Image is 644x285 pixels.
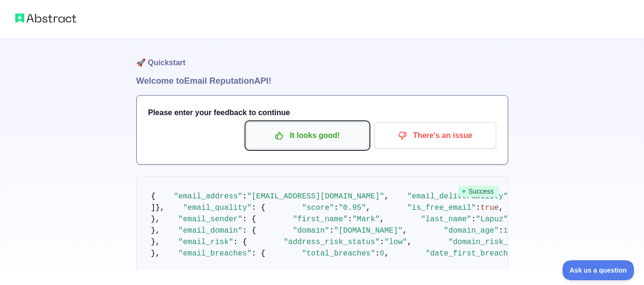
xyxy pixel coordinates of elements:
span: "last_name" [421,215,471,224]
span: : [375,249,380,258]
h1: Welcome to Email Reputation API! [136,74,508,88]
span: : { [243,215,256,224]
span: "domain" [293,226,329,235]
button: It looks good! [246,122,368,149]
span: "is_free_email" [407,204,476,212]
span: "email_deliverability" [407,192,508,201]
span: true [480,204,499,212]
span: : { [243,226,256,235]
span: "first_name" [293,215,348,224]
span: , [407,238,412,246]
span: : [243,192,247,201]
span: "date_first_breached" [426,249,522,258]
span: "address_risk_status" [284,238,380,246]
span: "domain_age" [444,226,499,235]
span: , [499,204,503,212]
span: , [384,249,389,258]
span: "domain_risk_status" [449,238,540,246]
span: 10998 [503,226,526,235]
h3: Please enter your feedback to continue [148,107,496,118]
h1: 🚀 Quickstart [136,38,508,74]
span: : [334,204,339,212]
iframe: Toggle Customer Support [562,260,634,280]
img: Abstract logo [15,11,76,25]
p: There's an issue [381,128,489,144]
span: "email_sender" [178,215,242,224]
span: "email_breaches" [178,249,252,258]
span: , [384,192,389,201]
span: : { [252,204,266,212]
span: : [476,204,480,212]
span: Success [458,186,499,197]
span: "score" [302,204,334,212]
span: { [151,192,156,201]
span: "Lapuz" [476,215,508,224]
span: "[EMAIL_ADDRESS][DOMAIN_NAME]" [247,192,384,201]
span: : { [233,238,247,246]
span: "low" [384,238,407,246]
span: "email_quality" [183,204,252,212]
button: There's an issue [374,122,496,149]
span: , [380,215,385,224]
span: "total_breaches" [302,249,375,258]
span: , [366,204,371,212]
span: : { [252,249,266,258]
span: "0.95" [338,204,366,212]
span: "[DOMAIN_NAME]" [334,226,403,235]
span: : [380,238,385,246]
span: : [348,215,352,224]
span: : [329,226,334,235]
span: : [471,215,476,224]
p: It looks good! [254,128,361,144]
span: , [403,226,408,235]
span: : [499,226,503,235]
span: "email_risk" [178,238,233,246]
span: "email_address" [174,192,243,201]
span: 0 [380,249,385,258]
span: "email_domain" [178,226,242,235]
span: "Mark" [352,215,380,224]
